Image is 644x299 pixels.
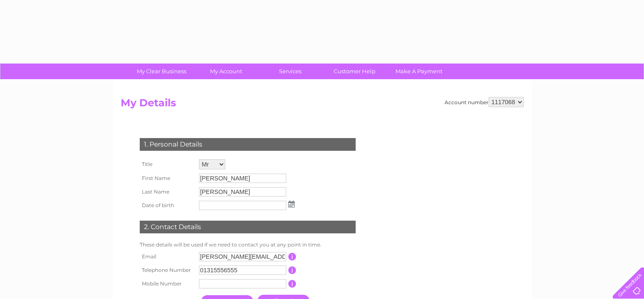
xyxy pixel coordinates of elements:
[138,157,197,172] th: Title
[191,64,261,79] a: My Account
[138,199,197,212] th: Date of birth
[127,64,196,79] a: My Clear Business
[384,64,454,79] a: Make A Payment
[138,172,197,185] th: First Name
[138,240,358,250] td: These details will be used if we need to contact you at any point in time.
[140,138,356,151] div: 1. Personal Details
[288,280,296,288] input: Information
[288,201,295,208] img: ...
[320,64,390,79] a: Customer Help
[255,64,325,79] a: Services
[138,277,197,291] th: Mobile Number
[445,97,524,107] div: Account number
[121,97,524,113] h2: My Details
[288,253,296,260] input: Information
[140,221,356,233] div: 2. Contact Details
[138,263,197,277] th: Telephone Number
[138,250,197,263] th: Email
[288,266,296,274] input: Information
[138,185,197,199] th: Last Name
